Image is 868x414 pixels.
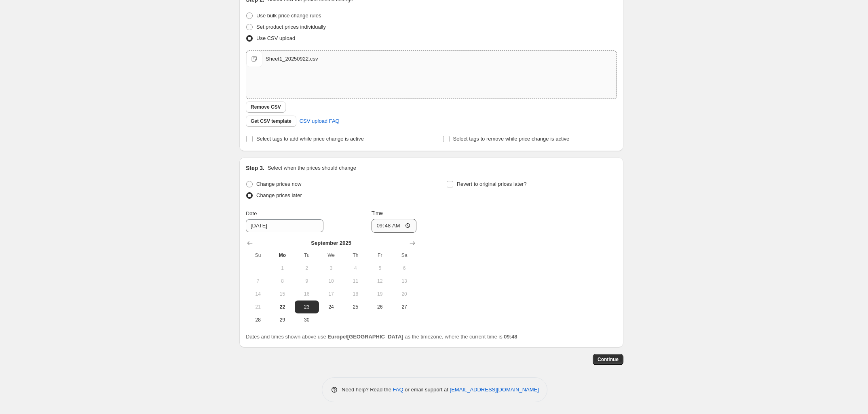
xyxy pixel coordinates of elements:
[295,313,319,326] button: Tuesday September 30 2025
[298,278,316,284] span: 9
[295,249,319,262] th: Tuesday
[246,249,270,262] th: Sunday
[298,304,316,310] span: 23
[273,304,291,310] span: 22
[346,265,364,271] span: 4
[270,288,294,301] button: Monday September 15 2025
[270,249,294,262] th: Monday
[295,275,319,288] button: Tuesday September 9 2025
[372,219,417,233] input: 12:00
[256,136,364,142] span: Select tags to add while price change is active
[249,304,267,310] span: 21
[256,192,302,198] span: Change prices later
[256,35,295,41] span: Use CSV upload
[395,304,413,310] span: 27
[270,262,294,275] button: Monday September 1 2025
[371,304,389,310] span: 26
[256,13,321,19] span: Use bulk price change rules
[322,304,340,310] span: 24
[270,301,294,313] button: Today Monday September 22 2025
[322,291,340,297] span: 17
[298,291,316,297] span: 16
[598,356,619,363] span: Continue
[256,181,301,187] span: Change prices now
[392,275,416,288] button: Saturday September 13 2025
[295,115,344,128] a: CSV upload FAQ
[346,304,364,310] span: 25
[395,265,413,271] span: 6
[273,317,291,323] span: 29
[368,275,392,288] button: Friday September 12 2025
[319,262,343,275] button: Wednesday September 3 2025
[343,249,367,262] th: Thursday
[244,237,256,249] button: Show previous month, August 2025
[372,210,383,216] span: Time
[246,116,296,127] button: Get CSV template
[368,249,392,262] th: Friday
[393,387,403,393] a: FAQ
[322,265,340,271] span: 3
[295,262,319,275] button: Tuesday September 2 2025
[343,275,367,288] button: Thursday September 11 2025
[249,317,267,323] span: 28
[368,301,392,313] button: Friday September 26 2025
[395,291,413,297] span: 20
[368,288,392,301] button: Friday September 19 2025
[273,291,291,297] span: 15
[343,262,367,275] button: Thursday September 4 2025
[504,334,517,340] b: 09:48
[246,313,270,326] button: Sunday September 28 2025
[268,164,356,172] p: Select when the prices should change
[270,313,294,326] button: Monday September 29 2025
[300,117,340,125] span: CSV upload FAQ
[392,301,416,313] button: Saturday September 27 2025
[273,252,291,258] span: Mo
[392,262,416,275] button: Saturday September 6 2025
[319,275,343,288] button: Wednesday September 10 2025
[343,301,367,313] button: Thursday September 25 2025
[273,265,291,271] span: 1
[450,387,539,393] a: [EMAIL_ADDRESS][DOMAIN_NAME]
[298,252,316,258] span: Tu
[319,301,343,313] button: Wednesday September 24 2025
[246,275,270,288] button: Sunday September 7 2025
[346,291,364,297] span: 18
[319,288,343,301] button: Wednesday September 17 2025
[371,291,389,297] span: 19
[322,252,340,258] span: We
[246,301,270,313] button: Sunday September 21 2025
[327,334,403,340] b: Europe/[GEOGRAPHIC_DATA]
[246,288,270,301] button: Sunday September 14 2025
[246,164,264,172] h2: Step 3.
[371,278,389,284] span: 12
[593,354,623,365] button: Continue
[273,278,291,284] span: 8
[295,288,319,301] button: Tuesday September 16 2025
[457,181,527,187] span: Revert to original prices later?
[251,118,291,124] span: Get CSV template
[371,265,389,271] span: 5
[270,275,294,288] button: Monday September 8 2025
[249,278,267,284] span: 7
[346,252,364,258] span: Th
[403,387,450,393] span: or email support at
[249,291,267,297] span: 14
[368,262,392,275] button: Friday September 5 2025
[298,317,316,323] span: 30
[395,278,413,284] span: 13
[392,249,416,262] th: Saturday
[246,101,286,113] button: Remove CSV
[392,288,416,301] button: Saturday September 20 2025
[343,288,367,301] button: Thursday September 18 2025
[256,24,326,30] span: Set product prices individually
[246,219,323,232] input: 9/22/2025
[371,252,389,258] span: Fr
[395,252,413,258] span: Sa
[453,136,570,142] span: Select tags to remove while price change is active
[342,387,393,393] span: Need help? Read the
[249,252,267,258] span: Su
[298,265,316,271] span: 2
[319,249,343,262] th: Wednesday
[295,301,319,313] button: Tuesday September 23 2025
[246,210,257,216] span: Date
